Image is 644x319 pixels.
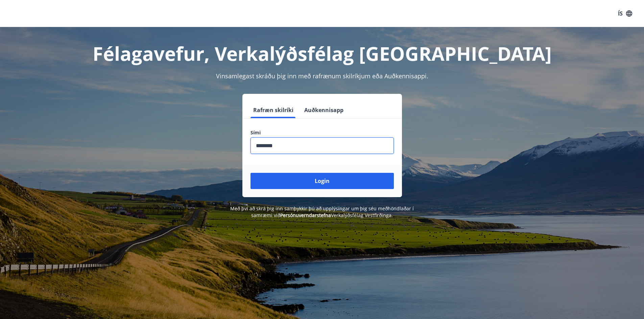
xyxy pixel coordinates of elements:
[230,205,414,218] span: Með því að skrá þig inn samþykkir þú að upplýsingar um þig séu meðhöndlaðar í samræmi við Verkalý...
[614,7,636,20] button: ÍS
[251,129,394,136] label: Sími
[251,173,394,189] button: Login
[251,102,296,118] button: Rafræn skilríki
[87,41,557,66] h1: Félagavefur, Verkalýðsfélag [GEOGRAPHIC_DATA]
[302,102,346,118] button: Auðkennisapp
[216,72,428,80] span: Vinsamlegast skráðu þig inn með rafrænum skilríkjum eða Auðkennisappi.
[280,212,331,218] a: Persónuverndarstefna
